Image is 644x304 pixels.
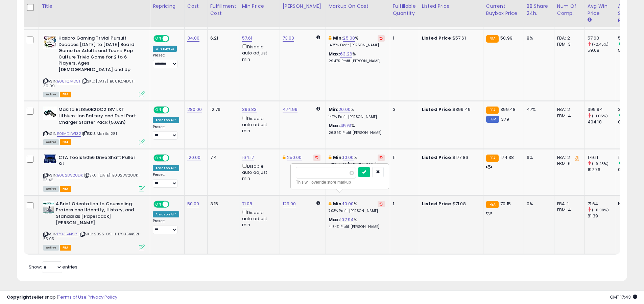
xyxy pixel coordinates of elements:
b: Makita BL1850B2DC2 18V LXT Lithium-Ion Battery and Dual Port Charger Starter Pack (5.0Ah) [58,107,141,127]
small: Avg Win Price. [588,17,592,23]
a: 396.83 [242,106,257,113]
small: FBA [486,35,499,43]
div: Disable auto adjust min [242,209,275,228]
a: B082LW28DK [57,172,83,178]
div: Preset: [153,219,179,234]
span: FBA [60,245,71,251]
div: FBA: 1 [557,201,579,207]
div: 3.15 [210,201,234,207]
a: 107.94 [340,216,354,223]
div: % [329,51,385,64]
div: ASIN: [43,155,145,191]
p: 29.47% Profit [PERSON_NAME] [329,59,385,64]
div: 6.21 [210,35,234,41]
div: Repricing [153,3,182,10]
div: 404.18 [588,119,615,125]
div: % [329,217,385,229]
span: OFF [168,36,179,42]
p: 7.03% Profit [PERSON_NAME] [329,209,385,213]
a: 63.26 [340,51,352,57]
div: $177.86 [422,155,478,161]
small: (-9.43%) [592,161,609,166]
div: 71.64 [588,201,615,207]
p: 41.84% Profit [PERSON_NAME] [329,225,385,229]
small: FBM [486,116,499,123]
span: FBA [60,186,71,192]
b: Listed Price: [422,35,453,41]
small: (-2.45%) [592,42,609,47]
span: | SKU: [DATE]-B08TQ74D5T-39.99 [43,78,135,89]
b: Max: [329,122,340,129]
div: FBA: 2 [557,155,579,161]
b: Listed Price: [422,201,453,207]
a: 280.00 [187,106,202,113]
span: 174.38 [500,154,514,161]
a: 57.61 [242,35,253,42]
span: ON [154,107,163,113]
a: 120.00 [187,154,201,161]
div: % [329,107,385,119]
div: % [329,201,385,213]
div: 0% [527,201,549,207]
span: All listings currently available for purchase on Amazon [43,92,59,97]
b: Min: [329,106,339,113]
img: 41rU0zcTkOL._SL40_.jpg [43,155,57,164]
span: 70.15 [500,201,511,207]
a: 250.00 [287,154,302,161]
span: 379 [501,116,509,122]
div: 12.76 [210,107,234,113]
a: 10.00 [343,154,354,161]
small: FBA [486,201,499,208]
div: 81.39 [588,213,615,219]
a: B08TQ74D5T [57,78,80,84]
i: This overrides the store level Dynamic Max Price for this listing [283,155,285,160]
b: Listed Price: [422,154,453,161]
div: Min Price [242,3,277,10]
div: FBM: 6 [557,161,579,167]
a: 73.00 [283,35,294,42]
div: 179.11 [588,155,615,161]
div: $399.49 [422,107,478,113]
div: 197.76 [588,167,615,173]
b: A Brief Orientation to Counseling: Professional Identity, History, and Standards [Paperback] [PER... [56,201,138,228]
img: 510aP0+M00L._SL40_.jpg [43,35,57,49]
div: 6% [527,155,549,161]
strong: Copyright [7,294,31,300]
div: BB Share 24h. [527,3,551,17]
div: 8% [527,35,549,41]
div: 47% [527,107,549,113]
span: ON [154,36,163,42]
div: $71.08 [422,201,478,207]
img: 41IJndjdh+L._SL40_.jpg [43,201,54,214]
div: Fulfillment Cost [210,3,236,17]
div: [PERSON_NAME] [283,3,323,10]
span: All listings currently available for purchase on Amazon [43,186,59,192]
div: Disable auto adjust min [242,115,275,134]
b: CTA Tools 5056 Drive Shaft Puller Kit [58,155,141,169]
a: Terms of Use [58,294,87,300]
a: 45.61 [340,122,351,129]
a: 474.99 [283,106,298,113]
a: 10.00 [343,201,354,207]
small: FBA [486,107,499,114]
div: Disable auto adjust min [242,43,275,63]
span: | SKU: [DATE]-B082LW28DK-113.46 [43,172,140,183]
a: 1793544921 [57,231,78,237]
p: 7.31% Profit [PERSON_NAME] [329,162,385,167]
b: Max: [329,216,340,223]
span: 50.99 [500,35,512,41]
b: Min: [333,154,343,161]
div: Disable auto adjust min [242,162,275,182]
span: Show: entries [29,264,77,270]
div: ASIN: [43,107,145,144]
div: seller snap | | [7,294,117,301]
a: 34.00 [187,35,200,42]
div: % [329,155,385,167]
i: This overrides the store level min markup for this listing [329,155,331,160]
small: (-1.05%) [592,113,608,119]
div: Amazon AI * [153,211,179,217]
div: Amazon AI * [153,165,179,171]
p: 14.11% Profit [PERSON_NAME] [329,115,385,119]
div: Fulfillable Quantity [393,3,416,17]
b: Hasbro Gaming Trivial Pursuit Decades [DATE] to [DATE] Board Game for Adults and Teens, Pop Cultu... [58,35,141,74]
